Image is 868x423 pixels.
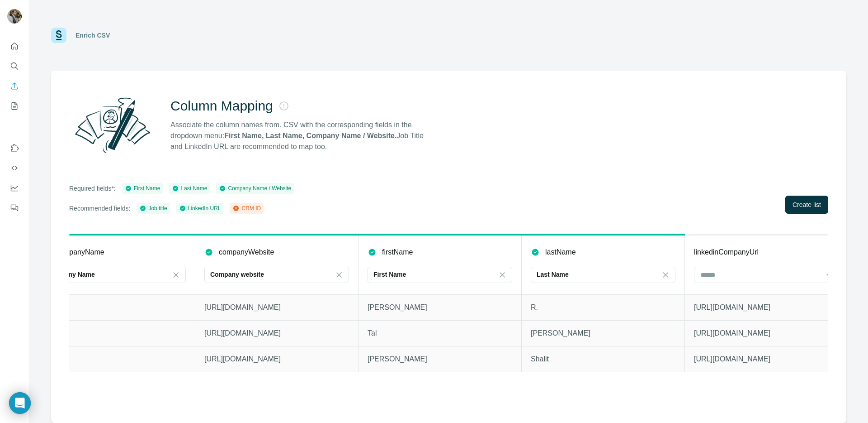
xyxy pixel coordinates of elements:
p: [URL][DOMAIN_NAME] [204,354,349,365]
img: Surfe Illustration - Column Mapping [69,92,156,158]
button: Feedback [7,200,22,216]
p: First Name [373,270,406,279]
div: Job title [139,204,167,212]
p: Company website [210,270,264,279]
p: Unleash [41,302,186,313]
button: Create list [785,196,828,214]
img: Avatar [7,9,22,24]
p: firstName [382,247,413,258]
p: Last Name [537,270,569,279]
div: Last Name [172,184,207,192]
div: Enrich CSV [75,31,110,40]
div: Company Name / Website [219,184,291,192]
img: Surfe Logo [51,28,66,43]
p: Tal [368,328,512,339]
p: companyName [56,247,104,258]
h2: Column Mapping [170,98,273,114]
p: [URL][DOMAIN_NAME] [204,328,349,339]
div: CRM ID [232,204,261,212]
p: Company Name [47,270,95,279]
button: Search [7,58,22,74]
p: Vetric [41,354,186,365]
p: Shalit [531,354,675,365]
strong: First Name, Last Name, Company Name / Website. [224,132,396,139]
p: [PERSON_NAME] [531,328,675,339]
div: LinkedIn URL [179,204,221,212]
span: Create list [793,200,821,209]
p: Lawyal [41,328,186,339]
div: First Name [125,184,160,192]
p: R. [531,302,675,313]
p: lastName [545,247,576,258]
button: Enrich CSV [7,78,22,94]
button: Quick start [7,38,22,54]
p: Recommended fields: [69,204,130,213]
p: companyWebsite [219,247,274,258]
div: Open Intercom Messenger [9,392,31,414]
p: [PERSON_NAME] [368,302,512,313]
p: [URL][DOMAIN_NAME] [694,302,839,313]
p: Associate the column names from. CSV with the corresponding fields in the dropdown menu: Job Titl... [170,120,432,152]
button: Use Surfe on LinkedIn [7,140,22,156]
p: [URL][DOMAIN_NAME] [694,328,839,339]
p: [PERSON_NAME] [368,354,512,365]
p: [URL][DOMAIN_NAME] [204,302,349,313]
p: linkedinCompanyUrl [694,247,759,258]
button: Use Surfe API [7,160,22,176]
button: My lists [7,98,22,114]
p: Required fields*: [69,184,116,193]
p: [URL][DOMAIN_NAME] [694,354,839,365]
button: Dashboard [7,180,22,196]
